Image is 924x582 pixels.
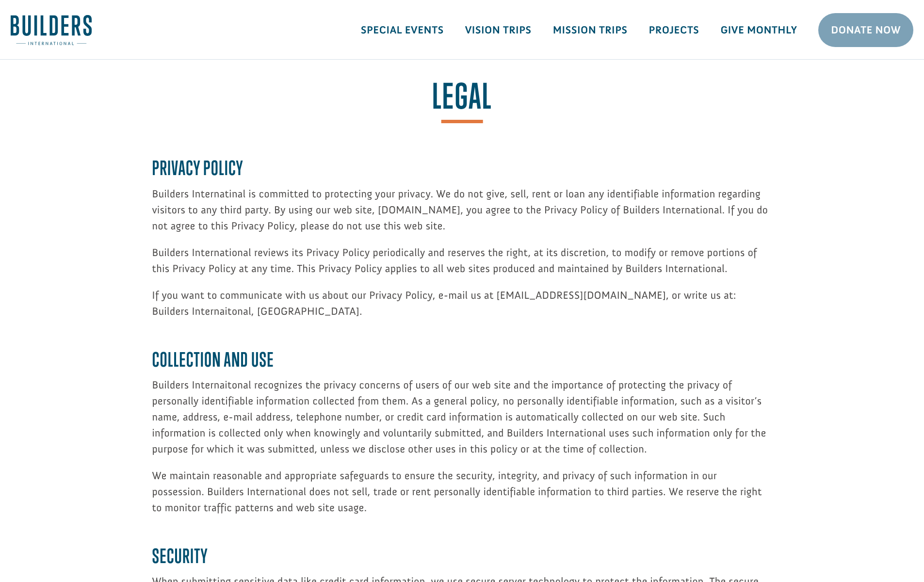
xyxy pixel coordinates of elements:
p: Builders Internatinal is committed to protecting your privacy. We do not give, sell, rent or loan... [152,186,772,234]
p: Builders Internaitonal recognizes the privacy concerns of users of our web site and the importanc... [152,377,772,457]
h3: COLLECTION AND USE [152,348,772,371]
a: Special Events [350,16,454,44]
p: Builders International reviews its Privacy Policy periodically and reserves the right, at its dis... [152,244,772,276]
h3: Privacy Policy [152,157,772,179]
span: Legal [432,79,492,123]
p: We maintain reasonable and appropriate safeguards to ensure the security, integrity, and privacy ... [152,468,772,516]
a: Donate Now [818,13,913,47]
img: Builders International [11,15,92,45]
a: Projects [638,16,710,44]
a: Vision Trips [454,16,542,44]
h3: SECURITY [152,545,772,567]
a: Mission Trips [542,16,638,44]
p: If you want to communicate with us about our Privacy Policy, e-mail us at [EMAIL_ADDRESS][DOMAIN_... [152,287,772,319]
a: Give Monthly [710,16,808,44]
